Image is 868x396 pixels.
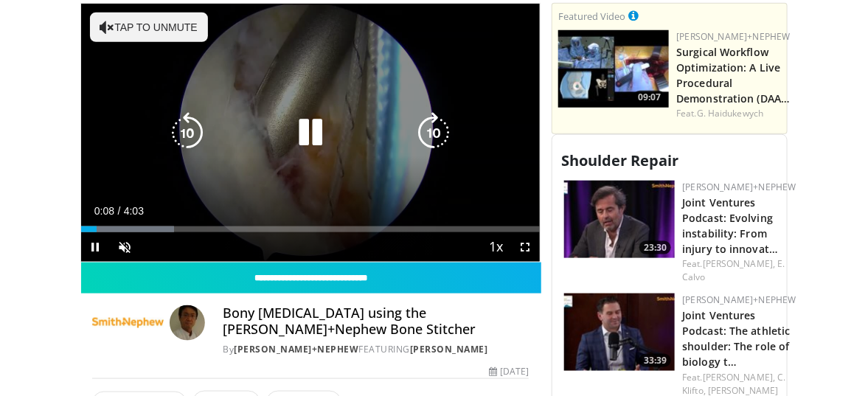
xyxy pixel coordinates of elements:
[564,181,675,258] img: 68d4790e-0872-429d-9d74-59e6247d6199.150x105_q85_crop-smart_upscale.jpg
[90,13,208,42] button: Tap to unmute
[223,343,529,356] div: By FEATURING
[564,293,675,371] a: 33:39
[558,10,625,23] small: Featured Video
[81,226,541,232] div: Progress Bar
[223,305,529,337] h4: Bony [MEDICAL_DATA] using the [PERSON_NAME]+Nephew Bone Stitcher
[510,232,540,262] button: Fullscreen
[564,293,675,371] img: f5a36523-4014-4b26-ba0a-1980c1b51253.150x105_q85_crop-smart_upscale.jpg
[558,30,669,108] img: bcfc90b5-8c69-4b20-afee-af4c0acaf118.150x105_q85_crop-smart_upscale.jpg
[118,205,121,217] span: /
[682,181,796,193] a: [PERSON_NAME]+Nephew
[633,91,665,104] span: 09:07
[682,195,778,256] a: Joint Ventures Podcast: Evolving instability: From injury to innovat…
[124,205,144,217] span: 4:03
[561,150,678,170] span: Shoulder Repair
[639,241,671,254] span: 23:30
[92,305,164,341] img: Smith+Nephew
[410,343,488,355] a: [PERSON_NAME]
[481,232,510,262] button: Playback Rate
[676,45,790,105] a: Surgical Workflow Optimization: A Live Procedural Demonstration (DAA…
[676,107,790,120] div: Feat.
[81,232,111,262] button: Pause
[234,343,358,355] a: [PERSON_NAME]+Nephew
[682,293,796,306] a: [PERSON_NAME]+Nephew
[170,305,205,341] img: Avatar
[682,257,796,284] div: Feat.
[682,257,785,283] a: E. Calvo
[703,257,775,270] a: [PERSON_NAME],
[111,232,140,262] button: Unmute
[558,30,669,108] a: 09:07
[703,371,775,383] a: [PERSON_NAME],
[639,354,671,367] span: 33:39
[676,30,790,43] a: [PERSON_NAME]+Nephew
[94,205,114,217] span: 0:08
[489,365,529,378] div: [DATE]
[682,308,790,369] a: Joint Ventures Podcast: The athletic shoulder: The role of biology t…
[81,4,541,262] video-js: Video Player
[564,181,675,258] a: 23:30
[697,107,763,119] a: G. Haidukewych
